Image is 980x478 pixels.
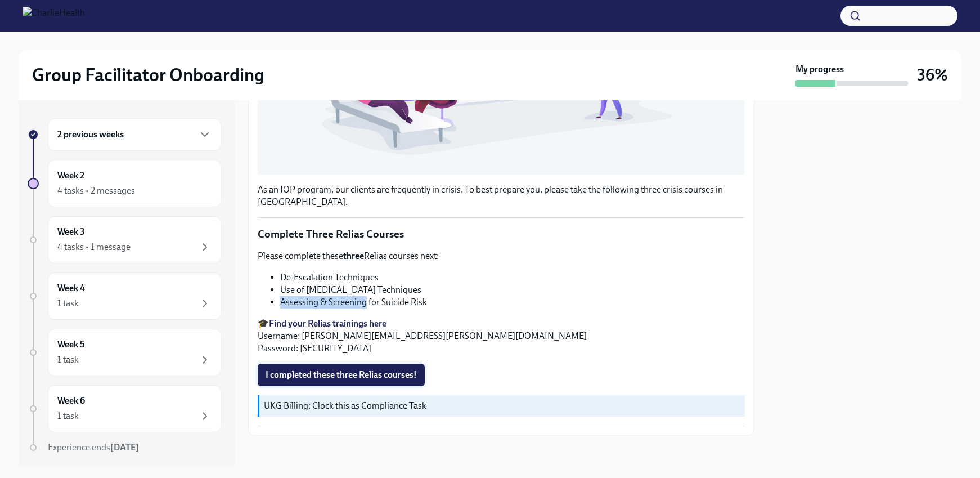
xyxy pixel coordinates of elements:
[57,338,85,351] h6: Week 5
[57,354,79,366] div: 1 task
[258,318,745,355] p: 🎓 Username: [PERSON_NAME][EMAIL_ADDRESS][PERSON_NAME][DOMAIN_NAME] Password: [SECURITY_DATA]
[57,297,79,310] div: 1 task
[57,282,85,294] h6: Week 4
[795,63,844,75] strong: My progress
[28,272,221,320] a: Week 41 task
[57,410,79,422] div: 1 task
[280,284,745,296] li: Use of [MEDICAL_DATA] Techniques
[57,226,85,238] h6: Week 3
[48,442,139,453] span: Experience ends
[23,7,85,25] img: CharlieHealth
[28,329,221,376] a: Week 51 task
[343,251,364,261] strong: three
[258,227,745,242] p: Complete Three Relias Courses
[28,385,221,432] a: Week 61 task
[266,369,417,381] span: I completed these three Relias courses!
[280,271,745,284] li: De-Escalation Techniques
[32,64,264,86] h2: Group Facilitator Onboarding
[280,296,745,309] li: Assessing & Screening for Suicide Risk
[57,241,131,253] div: 4 tasks • 1 message
[264,400,740,412] p: UKG Billing: Clock this as Compliance Task
[57,169,84,182] h6: Week 2
[28,160,221,207] a: Week 24 tasks • 2 messages
[57,395,85,407] h6: Week 6
[917,65,948,85] h3: 36%
[28,216,221,263] a: Week 34 tasks • 1 message
[258,184,745,208] p: As an IOP program, our clients are frequently in crisis. To best prepare you, please take the fol...
[48,118,221,151] div: 2 previous weeks
[57,185,135,197] div: 4 tasks • 2 messages
[258,250,745,262] p: Please complete these Relias courses next:
[57,128,124,141] h6: 2 previous weeks
[258,364,425,386] button: I completed these three Relias courses!
[110,442,139,453] strong: [DATE]
[269,318,386,329] a: Find your Relias trainings here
